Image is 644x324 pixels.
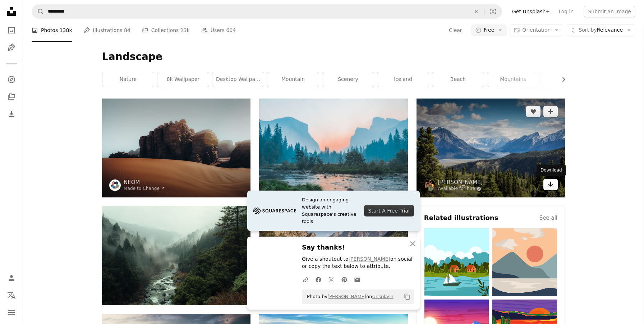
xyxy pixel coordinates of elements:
[109,179,121,191] img: Go to NEOM's profile
[212,72,264,87] a: desktop wallpaper
[124,186,165,191] a: Made to Change ↗
[424,179,435,191] img: Go to Kalen Emsley's profile
[351,272,364,287] a: Share over email
[302,196,358,225] span: Design an engaging website with Squarespace’s creative tools.
[157,72,209,87] a: 8k wallpaper
[492,228,557,296] img: premium_vector-1721494020721-45d7295df5e0
[522,27,551,33] span: Orientation
[84,19,130,42] a: Illustrations 84
[4,90,19,104] a: Collections
[4,40,19,55] a: Illustrations
[417,99,565,197] img: green mountain across body of water
[417,145,565,151] a: green mountain across body of water
[438,179,483,186] a: [PERSON_NAME]
[259,145,408,151] a: body of water surrounded by trees
[484,5,502,18] button: Visual search
[487,72,539,87] a: mountains
[526,106,540,117] button: Like
[4,23,19,37] a: Photos
[4,72,19,87] a: Explore
[579,27,623,34] span: Relevance
[32,4,502,19] form: Find visuals sitewide
[508,6,554,17] a: Get Unsplash+
[102,145,250,151] a: a desert landscape with rocks and sand
[253,205,296,216] img: file-1705255347840-230a6ab5bca9image
[468,5,484,18] button: Clear
[327,294,366,299] a: [PERSON_NAME]
[102,252,250,259] a: aerial shot of forest
[349,256,390,262] a: [PERSON_NAME]
[102,206,250,305] img: aerial shot of forest
[325,272,338,287] a: Share on Twitter
[102,50,565,63] h1: Landscape
[364,205,414,216] div: Start A Free Trial
[267,72,319,87] a: mountain
[4,288,19,302] button: Language
[448,24,463,36] button: Clear
[543,106,558,117] button: Add to Collection
[543,179,558,190] a: Download
[432,72,484,87] a: beach
[102,99,250,197] img: a desert landscape with rocks and sand
[302,242,414,253] h3: Say thanks!
[124,179,165,186] a: NEOM
[180,26,190,34] span: 23k
[4,4,19,20] a: Home — Unsplash
[584,6,635,17] button: Submit an image
[338,272,351,287] a: Share on Pinterest
[322,72,374,87] a: scenery
[424,214,498,222] h4: Related illustrations
[312,272,325,287] a: Share on Facebook
[554,6,578,17] a: Log in
[579,27,597,33] span: Sort by
[259,99,408,198] img: body of water surrounded by trees
[124,26,130,34] span: 84
[424,228,489,296] img: premium_vector-1702650077705-23394d0a0b52
[201,19,236,42] a: Users 604
[102,72,154,87] a: nature
[566,24,635,36] button: Sort byRelevance
[372,294,393,299] a: Unsplash
[247,191,420,231] a: Design an engaging website with Squarespace’s creative tools.Start A Free Trial
[303,291,394,302] span: Photo by on
[539,214,557,222] a: See all
[4,271,19,285] a: Log in / Sign up
[32,5,44,18] button: Search Unsplash
[142,19,190,42] a: Collections 23k
[537,165,566,176] div: Download
[510,24,563,36] button: Orientation
[401,291,413,303] button: Copy to clipboard
[4,305,19,320] button: Menu
[226,26,236,34] span: 604
[377,72,429,87] a: iceland
[438,186,483,192] a: Available for hire
[302,256,414,270] p: Give a shoutout to on social or copy the text below to attribute.
[557,72,565,87] button: scroll list to the right
[484,27,494,34] span: Free
[471,24,507,36] button: Free
[542,72,594,87] a: forest
[4,107,19,121] a: Download History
